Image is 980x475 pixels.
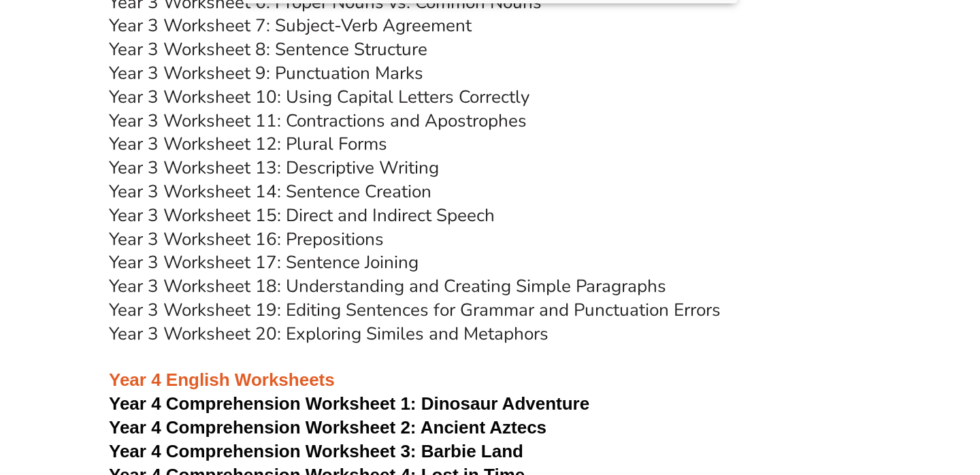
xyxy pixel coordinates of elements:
a: Year 4 Comprehension Worksheet 3: Barbie Land [109,441,523,461]
a: Year 3 Worksheet 20: Exploring Similes and Metaphors [109,322,549,346]
a: Year 3 Worksheet 14: Sentence Creation [109,180,431,203]
a: Year 4 Comprehension Worksheet 2: Ancient Aztecs [109,417,546,438]
a: Year 3 Worksheet 16: Prepositions [109,227,384,251]
a: Year 4 Comprehension Worksheet 1: Dinosaur Adventure [109,393,589,414]
a: Year 3 Worksheet 15: Direct and Indirect Speech [109,203,495,227]
a: Year 3 Worksheet 10: Using Capital Letters Correctly [109,85,529,109]
a: Year 3 Worksheet 11: Contractions and Apostrophes [109,109,527,133]
a: Year 3 Worksheet 19: Editing Sentences for Grammar and Punctuation Errors [109,298,721,322]
a: Year 3 Worksheet 12: Plural Forms [109,132,387,156]
span: Year 4 Comprehension Worksheet 1: [109,393,416,414]
a: Year 3 Worksheet 7: Subject-Verb Agreement [109,14,472,37]
a: Year 3 Worksheet 18: Understanding and Creating Simple Paragraphs [109,274,666,298]
a: Year 3 Worksheet 13: Descriptive Writing [109,156,439,180]
span: Dinosaur Adventure [421,393,589,414]
a: Year 3 Worksheet 8: Sentence Structure [109,37,427,61]
a: Year 3 Worksheet 9: Punctuation Marks [109,61,423,85]
a: Year 3 Worksheet 17: Sentence Joining [109,250,419,274]
h3: Year 4 English Worksheets [109,346,871,393]
iframe: Chat Widget [747,321,980,475]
